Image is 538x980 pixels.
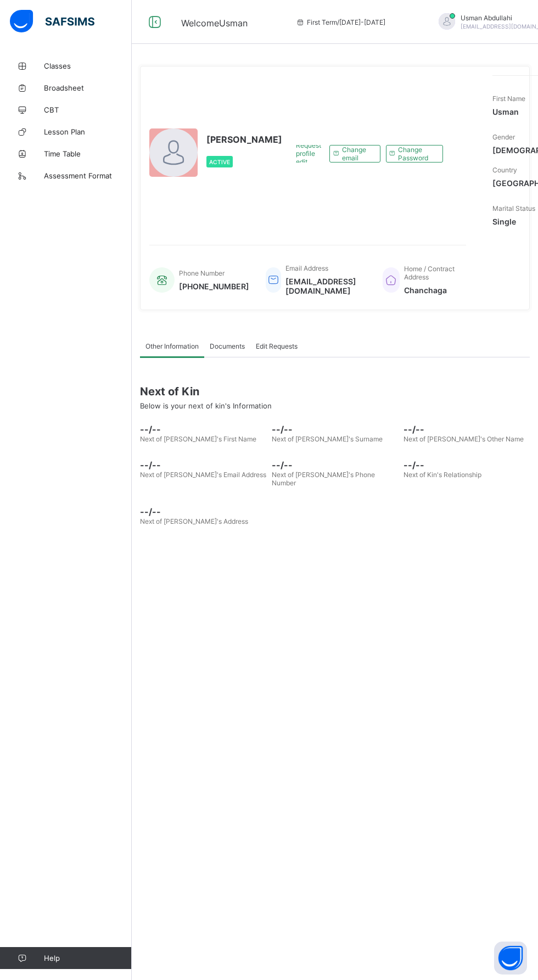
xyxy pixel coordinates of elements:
[272,435,383,443] span: Next of [PERSON_NAME]'s Surname
[285,264,328,272] span: Email Address
[10,10,94,33] img: safsims
[44,954,131,962] span: Help
[404,285,455,295] span: Chanchaga
[272,471,375,487] span: Next of [PERSON_NAME]'s Phone Number
[404,265,455,281] span: Home / Contract Address
[179,269,225,277] span: Phone Number
[140,401,272,410] span: Below is your next of kin's Information
[140,471,266,479] span: Next of [PERSON_NAME]'s Email Address
[140,506,266,517] span: --/--
[296,18,385,26] span: session/term information
[492,204,535,212] span: Marital Status
[206,134,282,145] span: [PERSON_NAME]
[403,435,524,443] span: Next of [PERSON_NAME]'s Other Name
[44,105,132,114] span: CBT
[403,471,481,479] span: Next of Kin's Relationship
[256,342,298,350] span: Edit Requests
[140,460,266,471] span: --/--
[492,166,517,174] span: Country
[44,149,132,158] span: Time Table
[492,94,525,103] span: First Name
[44,171,132,180] span: Assessment Format
[44,83,132,92] span: Broadsheet
[179,282,249,291] span: [PHONE_NUMBER]
[398,145,434,162] span: Change Password
[403,460,530,471] span: --/--
[492,133,515,141] span: Gender
[140,385,530,398] span: Next of Kin
[272,460,398,471] span: --/--
[285,277,366,295] span: [EMAIL_ADDRESS][DOMAIN_NAME]
[181,18,248,29] span: Welcome Usman
[494,942,527,975] button: Open asap
[403,424,530,435] span: --/--
[145,342,199,350] span: Other Information
[140,424,266,435] span: --/--
[140,435,256,443] span: Next of [PERSON_NAME]'s First Name
[210,342,245,350] span: Documents
[44,61,132,70] span: Classes
[272,424,398,435] span: --/--
[296,141,321,166] span: Request profile edit
[140,517,248,525] span: Next of [PERSON_NAME]'s Address
[209,159,230,165] span: Active
[342,145,372,162] span: Change email
[44,127,132,136] span: Lesson Plan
